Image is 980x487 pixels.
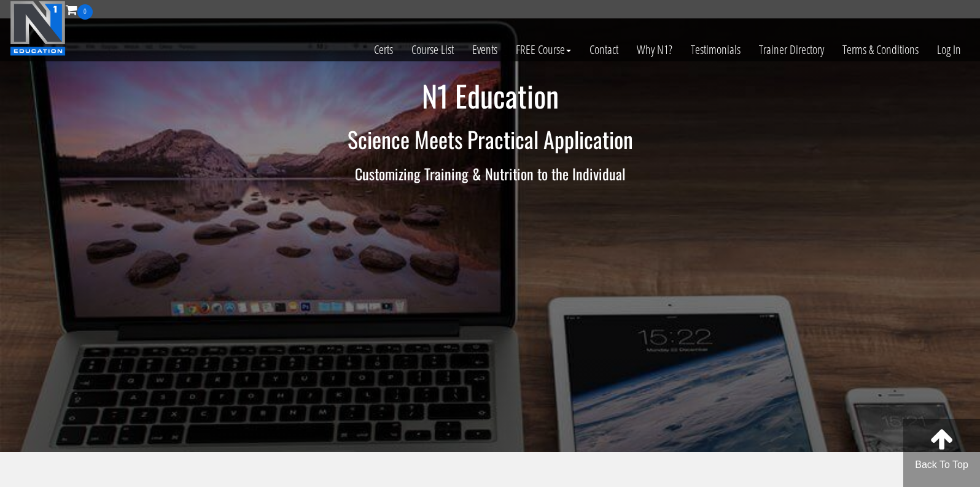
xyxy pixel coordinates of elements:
[833,20,928,80] a: Terms & Conditions
[131,80,849,112] h1: N1 Education
[402,20,463,80] a: Course List
[903,458,980,472] p: Back To Top
[507,20,580,80] a: FREE Course
[682,20,750,80] a: Testimonials
[131,127,849,151] h2: Science Meets Practical Application
[750,20,833,80] a: Trainer Directory
[463,20,507,80] a: Events
[77,4,93,20] span: 0
[628,20,682,80] a: Why N1?
[365,20,402,80] a: Certs
[131,166,849,182] h3: Customizing Training & Nutrition to the Individual
[928,20,970,80] a: Log In
[66,1,93,18] a: 0
[10,1,66,56] img: n1-education
[580,20,628,80] a: Contact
